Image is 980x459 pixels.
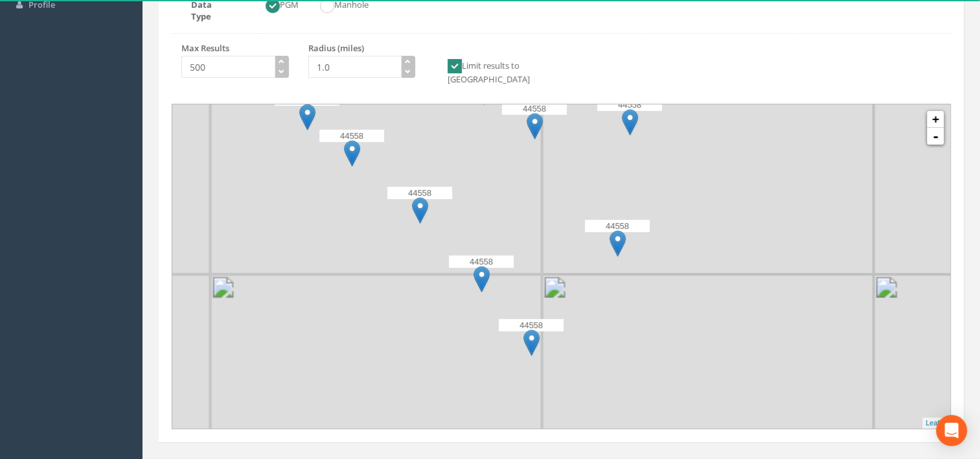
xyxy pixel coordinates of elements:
[344,140,360,167] img: marker-icon.png
[435,59,542,86] label: Limit results to [GEOGRAPHIC_DATA]
[308,42,416,54] p: Radius (miles)
[473,266,490,292] img: marker-icon.png
[502,102,567,115] p: 44558
[449,255,514,268] p: 44558
[927,111,944,128] a: +
[927,128,944,145] a: -
[181,42,289,54] p: Max Results
[622,109,638,135] img: marker-icon.png
[926,419,947,427] a: Leaflet
[585,220,650,233] p: 44558
[527,113,543,139] img: marker-icon.png
[610,230,626,257] img: marker-icon.png
[499,319,564,332] p: 44558
[387,187,452,200] p: 44558
[299,104,315,130] img: marker-icon.png
[523,329,540,356] img: marker-icon.png
[597,99,662,112] p: 44558
[936,415,967,446] div: Open Intercom Messenger
[412,197,428,224] img: marker-icon.png
[319,130,384,143] p: 44558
